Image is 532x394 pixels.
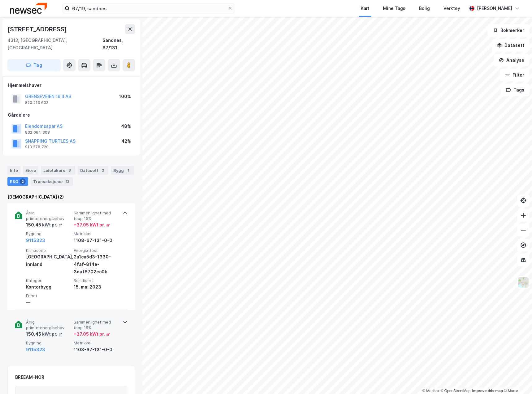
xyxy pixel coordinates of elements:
[472,389,503,393] a: Improve this map
[443,5,460,12] div: Verktøy
[74,231,119,236] span: Matrikkel
[121,123,131,130] div: 48%
[422,389,439,393] a: Mapbox
[26,293,71,298] span: Enhet
[7,166,20,175] div: Info
[25,145,49,150] div: 913 278 720
[26,248,71,253] span: Klimasone
[64,178,71,185] div: 13
[74,346,119,353] div: 1108-67-131-0-0
[26,330,63,338] div: 150.45
[26,283,71,291] div: Kontorbygg
[119,93,131,100] div: 100%
[8,111,135,119] div: Gårdeiere
[74,278,119,283] span: Sertifisert
[15,374,44,381] div: BREEAM-NOR
[383,5,405,12] div: Mine Tags
[121,137,131,145] div: 42%
[26,231,71,236] span: Bygning
[74,320,119,330] span: Sammenlignet med topp 15%
[125,167,131,173] div: 1
[74,248,119,253] span: Energiattest
[78,166,108,175] div: Datasett
[26,278,71,283] span: Kategori
[26,237,45,244] button: 9115323
[74,283,119,291] div: 15. mai 2023
[500,69,530,81] button: Filter
[494,54,530,66] button: Analyse
[7,177,28,186] div: ESG
[7,24,68,34] div: [STREET_ADDRESS]
[492,39,530,51] button: Datasett
[501,364,532,394] div: Kontrollprogram for chat
[70,4,228,13] input: Søk på adresse, matrikkel, gårdeiere, leietakere eller personer
[102,37,135,51] div: Sandnes, 67/131
[488,24,530,37] button: Bokmerker
[67,167,73,173] div: 3
[7,37,102,51] div: 4313, [GEOGRAPHIC_DATA], [GEOGRAPHIC_DATA]
[7,193,135,201] div: [DEMOGRAPHIC_DATA] (2)
[26,253,71,268] div: [GEOGRAPHIC_DATA], innland
[26,346,45,353] button: 9115323
[74,330,110,338] div: + 37.05 kWt pr. ㎡
[477,5,512,12] div: [PERSON_NAME]
[26,221,63,229] div: 150.45
[26,340,71,346] span: Bygning
[441,389,471,393] a: OpenStreetMap
[111,166,134,175] div: Bygg
[419,5,430,12] div: Bolig
[74,253,119,275] div: 2a1ca5d3-1330-4faf-814e-3daf6702ec0b
[74,210,119,221] span: Sammenlignet med topp 15%
[25,100,48,105] div: 820 213 602
[74,340,119,346] span: Matrikkel
[74,237,119,244] div: 1108-67-131-0-0
[23,166,38,175] div: Eiere
[74,221,110,229] div: + 37.05 kWt pr. ㎡
[26,210,71,221] span: Årlig primærenergibehov
[501,364,532,394] iframe: Chat Widget
[26,320,71,330] span: Årlig primærenergibehov
[20,178,26,185] div: 2
[10,3,47,14] img: newsec-logo.f6e21ccffca1b3a03d2d.png
[100,167,106,173] div: 2
[8,82,135,89] div: Hjemmelshaver
[361,5,369,12] div: Kart
[517,276,529,288] img: Z
[25,130,50,135] div: 932 064 308
[26,299,71,306] div: —
[41,330,63,338] div: kWt pr. ㎡
[7,59,61,71] button: Tag
[41,166,75,175] div: Leietakere
[501,84,530,96] button: Tags
[41,221,63,229] div: kWt pr. ㎡
[31,177,73,186] div: Transaksjoner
